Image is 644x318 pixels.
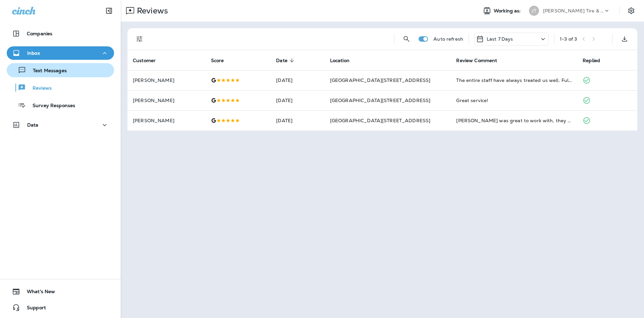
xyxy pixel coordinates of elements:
button: Inbox [7,46,114,60]
div: JT [529,6,539,16]
p: Reviews [26,85,52,92]
p: Last 7 Days [487,36,513,42]
p: Survey Responses [26,103,75,109]
td: [DATE] [271,90,324,110]
span: Working as: [494,8,522,14]
div: Great service! [456,97,572,104]
p: Data [27,122,39,128]
button: What's New [7,285,114,298]
span: What's New [20,289,55,297]
button: Survey Responses [7,98,114,112]
span: Location [330,57,358,63]
p: Text Messages [26,68,67,74]
span: Review Comment [456,57,506,63]
span: [GEOGRAPHIC_DATA][STREET_ADDRESS] [330,97,431,103]
span: Score [211,57,233,63]
p: [PERSON_NAME] [133,78,200,83]
button: Companies [7,27,114,40]
p: [PERSON_NAME] [133,118,200,123]
span: Replied [583,57,609,63]
p: Companies [27,31,52,36]
span: [GEOGRAPHIC_DATA][STREET_ADDRESS] [330,118,431,124]
td: [DATE] [271,70,324,90]
button: Text Messages [7,63,114,77]
button: Collapse Sidebar [100,4,118,17]
p: Reviews [134,6,168,16]
button: Settings [625,5,637,17]
span: Customer [133,58,156,63]
button: Reviews [7,81,114,95]
p: [PERSON_NAME] [133,98,200,103]
button: Filters [133,32,146,46]
button: Search Reviews [400,32,413,46]
span: Date [276,58,287,63]
span: Customer [133,57,164,63]
span: Location [330,58,350,63]
span: Score [211,58,224,63]
td: [DATE] [271,110,324,131]
p: [PERSON_NAME] Tire & Auto [543,8,603,13]
p: Auto refresh [433,36,463,42]
span: Support [20,305,46,313]
span: Date [276,57,296,63]
button: Data [7,118,114,132]
span: Review Comment [456,58,497,63]
div: 1 - 3 of 3 [560,36,577,42]
button: Export as CSV [618,32,631,46]
p: Inbox [27,50,40,56]
div: The entire staff have always treated us well. Full honest description with various options in lev... [456,77,572,84]
span: Replied [583,58,600,63]
div: Brian was great to work with, they got me in right away to get all 4 new tires, and talked to me ... [456,117,572,124]
span: [GEOGRAPHIC_DATA][STREET_ADDRESS] [330,77,431,83]
button: Support [7,301,114,314]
